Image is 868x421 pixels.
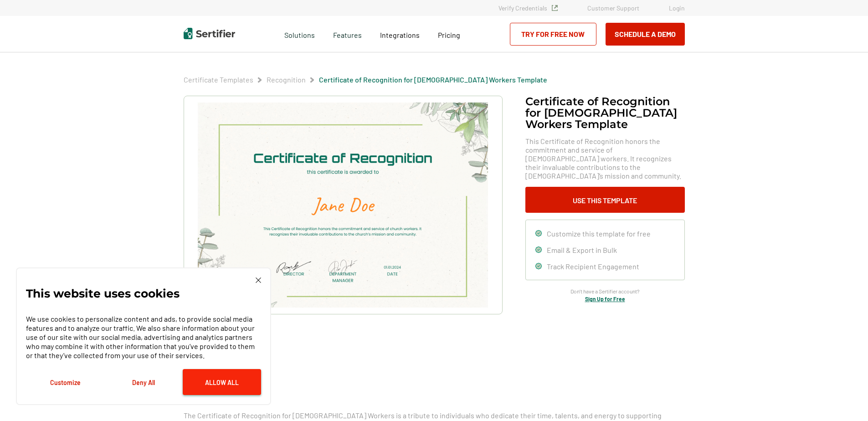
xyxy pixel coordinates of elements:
a: Integrations [380,28,420,40]
a: Customer Support [587,4,639,12]
a: Certificate of Recognition for [DEMOGRAPHIC_DATA] Workers Template [319,75,547,84]
p: This website uses cookies [26,289,180,298]
a: Verify Credentials [498,4,558,12]
span: Customize this template for free [547,229,651,238]
button: Customize [26,369,104,395]
iframe: Chat Widget [822,377,868,421]
div: Breadcrumb [184,75,547,84]
button: Deny All [104,369,183,395]
h1: Certificate of Recognition for [DEMOGRAPHIC_DATA] Workers Template [525,96,685,130]
button: Allow All [183,369,261,395]
span: Don’t have a Sertifier account? [570,287,640,296]
p: We use cookies to personalize content and ads, to provide social media features and to analyze ou... [26,314,261,360]
img: Sertifier | Digital Credentialing Platform [184,28,235,39]
span: Track Recipient Engagement [547,262,639,271]
a: Recognition [267,75,306,84]
img: Cookie Popup Close [256,277,261,283]
button: Schedule a Demo [606,23,685,46]
img: Verified [552,5,558,11]
span: Integrations [380,31,420,39]
span: Solutions [284,28,315,40]
span: Email & Export in Bulk [547,246,617,254]
span: Features [333,28,362,40]
a: Login [669,4,685,12]
span: Pricing [438,31,460,39]
a: Try for Free Now [510,23,596,46]
a: Pricing [438,28,460,40]
button: Use This Template [525,187,685,213]
span: This Certificate of Recognition honors the commitment and service of [DEMOGRAPHIC_DATA] workers. ... [525,137,685,180]
a: Sign Up for Free [585,296,625,302]
img: Certificate of Recognition for Church Workers Template [198,103,488,308]
a: Certificate Templates [184,75,253,84]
